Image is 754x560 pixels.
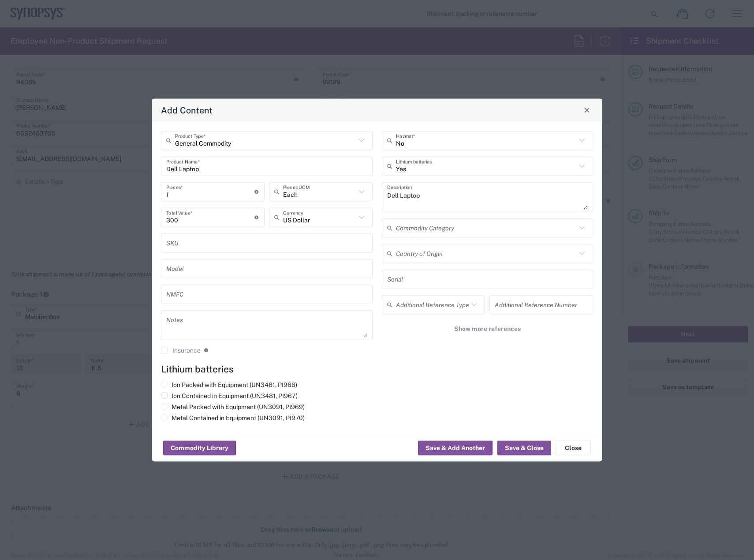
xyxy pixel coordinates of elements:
label: Metal Contained in Equipment (UN3091, PI970) [161,413,305,421]
label: Ion Contained in Equipment (UN3481, PI967) [161,391,298,399]
button: Close [556,441,591,455]
span: Show more references [454,324,521,333]
h4: Lithium batteries [161,363,593,374]
label: Ion Packed with Equipment (UN3481, PI966) [161,380,297,388]
button: Save & Close [497,441,551,455]
label: Metal Packed with Equipment (UN3091, PI969) [161,402,305,410]
button: Close [581,104,593,116]
button: Commodity Library [163,441,236,455]
button: Save & Add Another [418,441,493,455]
label: Insurance [161,346,201,353]
h4: Add Content [161,103,213,116]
